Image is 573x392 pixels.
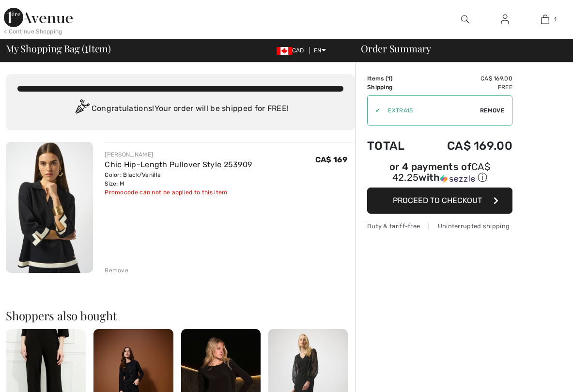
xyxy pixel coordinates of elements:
img: Sezzle [440,174,475,183]
span: CA$ 42.25 [392,161,490,183]
a: Chic Hip-Length Pullover Style 253909 [105,160,252,169]
td: Items ( ) [367,74,420,83]
img: My Bag [541,14,549,25]
div: or 4 payments ofCA$ 42.25withSezzle Click to learn more about Sezzle [367,162,512,188]
div: [PERSON_NAME] [105,150,252,159]
h2: Shoppers also bought [6,310,355,321]
input: Promo code [380,96,480,125]
div: or 4 payments of with [367,162,512,184]
div: Duty & tariff-free | Uninterrupted shipping [367,221,512,231]
span: 1 [387,75,390,82]
img: Canadian Dollar [277,47,292,55]
td: Free [420,83,512,92]
img: search the website [461,14,469,25]
td: Total [367,129,420,162]
span: Remove [480,106,504,115]
img: Chic Hip-Length Pullover Style 253909 [6,142,93,273]
div: Order Summary [349,44,567,53]
span: 1 [554,15,557,24]
div: Remove [105,266,128,275]
a: 1 [526,14,565,25]
td: CA$ 169.00 [420,129,512,162]
span: CAD [277,47,308,54]
button: Proceed to Checkout [367,188,512,214]
span: Proceed to Checkout [393,196,482,205]
img: Congratulation2.svg [72,99,92,119]
span: My Shopping Bag ( Item) [6,44,111,53]
a: Sign In [493,14,517,26]
div: < Continue Shopping [4,27,62,36]
div: ✔ [368,106,380,115]
span: EN [314,47,326,54]
img: 1ère Avenue [4,8,73,27]
td: Shipping [367,83,420,92]
img: My Info [501,14,509,25]
div: Congratulations! Your order will be shipped for FREE! [17,99,343,119]
span: 1 [85,41,88,54]
span: CA$ 169 [315,155,347,164]
div: Promocode can not be applied to this item [105,188,252,197]
td: CA$ 169.00 [420,74,512,83]
div: Color: Black/Vanilla Size: M [105,171,252,188]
